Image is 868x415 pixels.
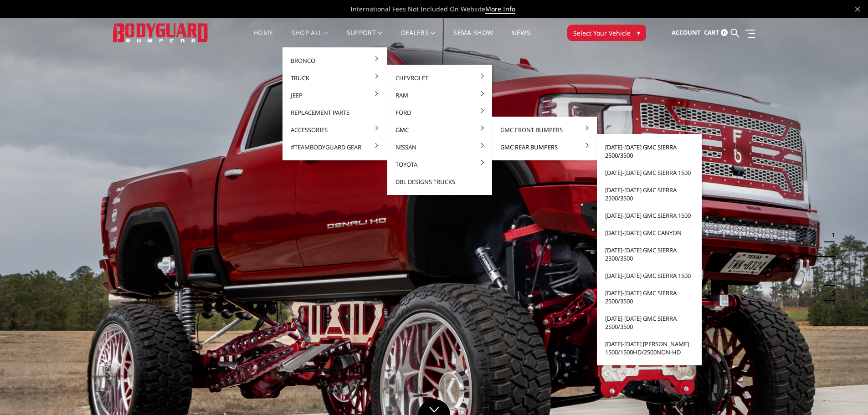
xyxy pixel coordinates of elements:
[637,28,640,37] span: ▾
[826,286,835,301] button: 5 of 5
[391,121,488,138] a: GMC
[601,224,698,241] a: [DATE]-[DATE] GMC Canyon
[391,87,488,104] a: Ram
[601,284,698,310] a: [DATE]-[DATE] GMC Sierra 2500/3500
[511,30,530,47] a: News
[826,272,835,286] button: 4 of 5
[573,28,631,38] span: Select Your Vehicle
[704,20,728,45] a: Cart 0
[601,267,698,284] a: [DATE]-[DATE] GMC Sierra 1500
[826,242,835,257] button: 2 of 5
[826,228,835,242] button: 1 of 5
[286,121,384,138] a: Accessories
[401,30,436,47] a: Dealers
[601,164,698,181] a: [DATE]-[DATE] GMC Sierra 1500
[253,30,273,47] a: Home
[391,138,488,156] a: Nissan
[453,30,493,47] a: SEMA Show
[601,241,698,267] a: [DATE]-[DATE] GMC Sierra 2500/3500
[601,310,698,335] a: [DATE]-[DATE] GMC Sierra 2500/3500
[286,87,384,104] a: Jeep
[601,138,698,164] a: [DATE]-[DATE] GMC Sierra 2500/3500
[485,5,515,14] a: More Info
[418,399,450,415] a: Click to Down
[822,371,868,415] iframe: Chat Widget
[601,181,698,207] a: [DATE]-[DATE] GMC Sierra 2500/3500
[286,138,384,156] a: #TeamBodyguard Gear
[347,30,383,47] a: Support
[391,156,488,173] a: Toyota
[391,173,488,190] a: DBL Designs Trucks
[286,69,384,87] a: Truck
[601,207,698,224] a: [DATE]-[DATE] GMC Sierra 1500
[292,30,329,47] a: shop all
[391,69,488,87] a: Chevrolet
[721,29,728,36] span: 0
[286,104,384,121] a: Replacement Parts
[496,138,593,156] a: GMC Rear Bumpers
[391,104,488,121] a: Ford
[113,23,209,42] img: BODYGUARD BUMPERS
[567,25,646,41] button: Select Your Vehicle
[672,28,701,36] span: Account
[496,121,593,138] a: GMC Front Bumpers
[601,335,698,361] a: [DATE]-[DATE] [PERSON_NAME] 1500/1500HD/2500non-HD
[826,257,835,272] button: 3 of 5
[672,20,701,45] a: Account
[704,28,719,36] span: Cart
[286,52,384,69] a: Bronco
